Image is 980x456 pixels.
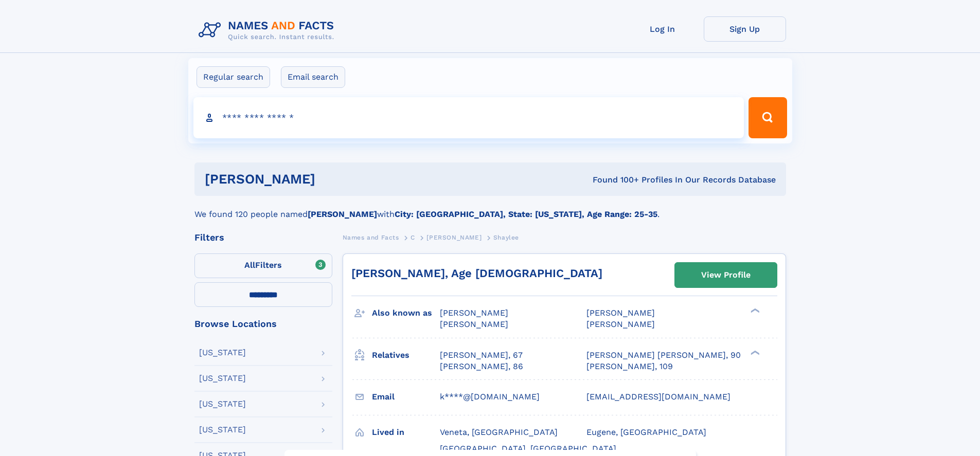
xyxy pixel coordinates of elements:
[454,174,776,186] div: Found 100+ Profiles In Our Records Database
[372,424,440,441] h3: Lived in
[440,350,523,361] a: [PERSON_NAME], 67
[586,361,673,372] a: [PERSON_NAME], 109
[205,173,454,186] h1: [PERSON_NAME]
[244,260,255,270] span: All
[426,234,482,241] span: [PERSON_NAME]
[351,267,602,280] a: [PERSON_NAME], Age [DEMOGRAPHIC_DATA]
[194,233,332,242] div: Filters
[395,209,657,219] b: City: [GEOGRAPHIC_DATA], State: [US_STATE], Age Range: 25-35
[194,16,343,44] img: Logo Names and Facts
[199,374,246,382] div: [US_STATE]
[621,16,704,42] a: Log In
[372,388,440,406] h3: Email
[197,66,270,88] label: Regular search
[586,392,730,402] span: [EMAIL_ADDRESS][DOMAIN_NAME]
[675,263,777,287] a: View Profile
[440,319,508,329] span: [PERSON_NAME]
[701,263,751,287] div: View Profile
[199,349,246,357] div: [US_STATE]
[199,400,246,408] div: [US_STATE]
[194,196,786,221] div: We found 120 people named with .
[194,319,332,329] div: Browse Locations
[308,209,377,219] b: [PERSON_NAME]
[586,427,706,437] span: Eugene, [GEOGRAPHIC_DATA]
[748,349,760,356] div: ❯
[281,66,345,88] label: Email search
[411,234,415,241] span: C
[199,426,246,434] div: [US_STATE]
[749,97,787,138] button: Search Button
[193,97,744,138] input: search input
[493,234,519,241] span: Shaylee
[704,16,786,42] a: Sign Up
[426,231,482,244] a: [PERSON_NAME]
[440,308,508,318] span: [PERSON_NAME]
[411,231,415,244] a: C
[586,308,655,318] span: [PERSON_NAME]
[586,350,741,361] a: [PERSON_NAME] [PERSON_NAME], 90
[194,253,332,278] label: Filters
[440,361,523,372] a: [PERSON_NAME], 86
[440,444,616,453] span: [GEOGRAPHIC_DATA], [GEOGRAPHIC_DATA]
[748,307,760,314] div: ❯
[586,319,655,329] span: [PERSON_NAME]
[440,427,558,437] span: Veneta, [GEOGRAPHIC_DATA]
[372,304,440,322] h3: Also known as
[343,231,399,244] a: Names and Facts
[372,346,440,364] h3: Relatives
